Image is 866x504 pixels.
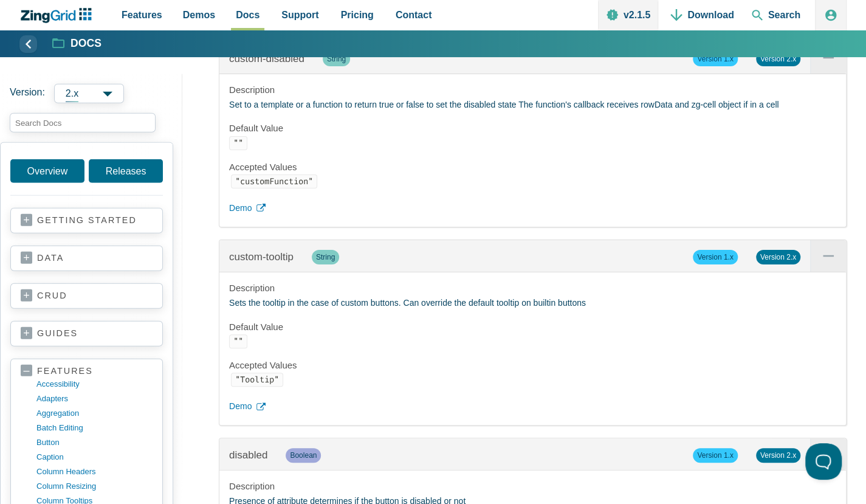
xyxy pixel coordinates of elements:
a: getting started [21,215,153,227]
span: Demos [183,7,215,23]
span: Features [122,7,162,23]
a: Overview [10,159,84,183]
a: accessibility [36,377,153,392]
a: features [21,365,153,377]
a: column headers [36,464,153,479]
a: batch editing [36,421,153,435]
a: custom-disabled [229,53,304,64]
span: String [312,250,339,264]
a: adapters [36,392,153,406]
span: Version 1.x [693,52,737,66]
span: Version: [10,84,45,103]
a: ZingChart Logo. Click to return to the homepage [19,8,98,23]
code: "" [229,334,247,348]
h4: Description [229,282,836,294]
a: data [21,252,153,264]
a: Docs [53,36,101,51]
h4: Default Value [229,122,836,134]
span: Version 2.x [756,52,800,66]
span: Contact [396,7,432,23]
a: aggregation [36,406,153,421]
span: Version 1.x [693,448,737,463]
code: "" [229,136,247,150]
span: Support [281,7,318,23]
a: Demo [229,399,836,414]
span: Boolean [286,448,321,463]
span: Version 2.x [756,448,800,463]
a: disabled [229,449,267,461]
a: button [36,435,153,450]
span: Version 2.x [756,250,800,264]
a: Releases [89,159,163,183]
h4: Description [229,84,836,96]
a: column resizing [36,479,153,494]
h4: Accepted Values [229,359,836,371]
p: Sets the tooltip in the case of custom buttons. Can override the default tooltip on builtin buttons [229,296,836,311]
iframe: Toggle Customer Support [805,443,842,480]
code: "Tooltip" [231,373,283,387]
label: Versions [10,84,173,103]
span: Demo [229,399,252,414]
a: crud [21,290,153,302]
h4: Accepted Values [229,161,836,173]
span: Demo [229,201,252,216]
span: String [323,52,350,66]
strong: Docs [70,38,101,49]
h4: Default Value [229,321,836,333]
a: caption [36,450,153,464]
a: custom-tooltip [229,251,294,263]
a: guides [21,328,153,340]
span: Version 1.x [693,250,737,264]
a: Demo [229,201,836,216]
p: Set to a template or a function to return true or false to set the disabled state The function's ... [229,98,836,112]
h4: Description [229,480,836,492]
span: Docs [236,7,259,23]
span: Pricing [341,7,374,23]
input: search input [10,113,156,133]
code: "customFunction" [231,174,317,188]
